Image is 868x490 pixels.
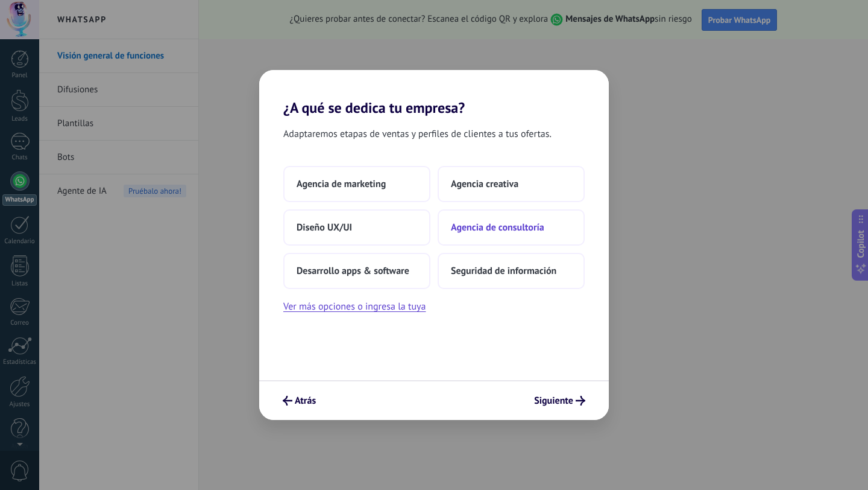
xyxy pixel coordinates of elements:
[529,390,591,411] button: Siguiente
[438,209,585,246] button: Agencia de consultoría
[297,265,409,277] span: Desarrollo apps & software
[297,178,386,190] span: Agencia de marketing
[283,299,426,314] button: Ver más opciones o ingresa la tuya
[295,396,316,405] span: Atrás
[297,221,352,234] span: Diseño UX/UI
[277,390,321,411] button: Atrás
[283,166,430,202] button: Agencia de marketing
[451,265,556,277] span: Seguridad de información
[283,253,430,289] button: Desarrollo apps & software
[259,70,609,116] h2: ¿A qué se dedica tu empresa?
[451,221,544,234] span: Agencia de consultoría
[283,209,430,246] button: Diseño UX/UI
[438,166,585,202] button: Agencia creativa
[534,396,573,405] span: Siguiente
[438,253,585,289] button: Seguridad de información
[451,178,518,190] span: Agencia creativa
[283,126,552,142] span: Adaptaremos etapas de ventas y perfiles de clientes a tus ofertas.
